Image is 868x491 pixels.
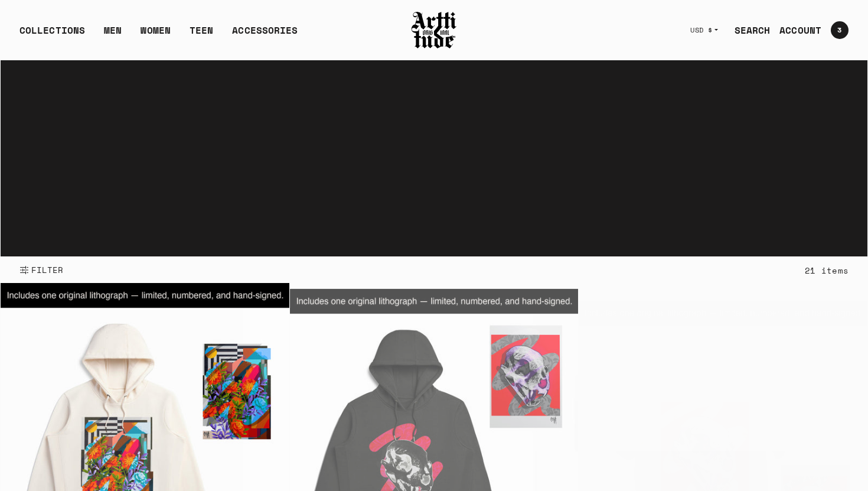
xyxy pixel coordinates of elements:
[190,23,213,47] a: TEEN
[29,264,64,276] span: FILTER
[821,17,849,44] a: Open cart
[10,23,307,47] ul: Main navigation
[683,17,725,43] button: USD $
[725,18,771,42] a: SEARCH
[141,23,171,47] a: WOMEN
[19,257,64,283] button: Show filters
[104,23,122,47] a: MEN
[837,27,841,34] span: 3
[232,23,298,47] div: ACCESSORIES
[690,25,713,35] span: USD $
[410,10,458,50] img: Arttitude
[770,18,821,42] a: ACCOUNT
[19,23,85,47] div: COLLECTIONS
[1,60,867,256] video: Your browser does not support the video tag.
[805,264,849,277] div: 21 items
